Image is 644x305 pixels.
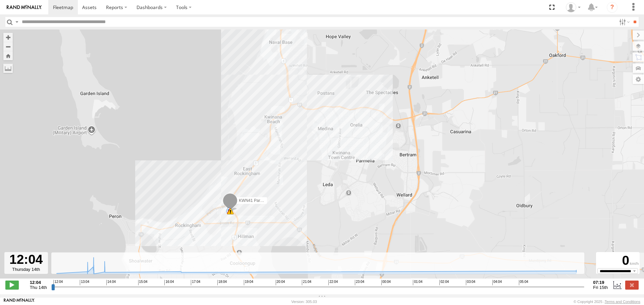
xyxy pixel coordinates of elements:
[7,5,42,10] img: rand-logo.svg
[276,280,285,285] span: 20:04
[3,42,13,51] button: Zoom out
[227,208,233,214] div: 53
[466,280,475,285] span: 03:04
[106,280,116,285] span: 14:04
[593,285,608,290] span: Fri 15th Aug 2025
[302,280,311,285] span: 21:04
[3,64,13,73] label: Measure
[439,280,449,285] span: 02:04
[138,280,148,285] span: 15:04
[574,300,640,304] div: © Copyright 2025 -
[191,280,200,285] span: 17:04
[4,298,35,305] a: Visit our Website
[164,280,174,285] span: 16:04
[217,280,227,285] span: 18:04
[30,280,47,285] strong: 12:04
[3,33,13,42] button: Zoom in
[53,280,63,285] span: 12:04
[227,208,234,215] div: 22
[625,281,639,289] label: Close
[14,17,19,27] label: Search Query
[291,300,317,304] div: Version: 305.03
[605,300,640,304] a: Terms and Conditions
[328,280,338,285] span: 22:04
[5,281,19,289] label: Play/Stop
[563,2,583,12] div: Andrew Fisher
[633,75,644,84] label: Map Settings
[381,280,391,285] span: 00:04
[616,17,631,27] label: Search Filter Options
[413,280,422,285] span: 01:04
[3,51,13,60] button: Zoom Home
[80,280,89,285] span: 13:04
[244,280,253,285] span: 19:04
[226,208,233,214] div: 6
[607,2,618,13] i: ?
[30,285,47,290] span: Thu 14th Aug 2025
[355,280,364,285] span: 23:04
[593,280,608,285] strong: 07:19
[239,198,276,203] span: KWN41 Parks Super
[519,280,528,285] span: 05:04
[597,253,639,268] div: 0
[492,280,502,285] span: 04:04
